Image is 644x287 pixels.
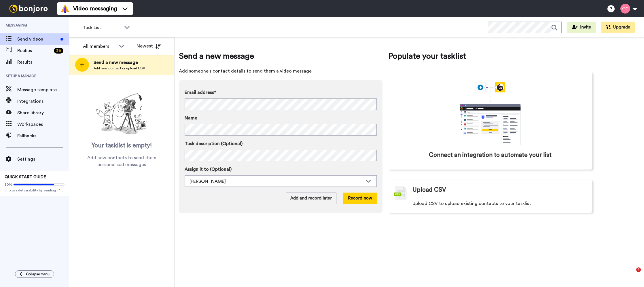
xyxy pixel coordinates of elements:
[190,178,363,185] div: [PERSON_NAME]
[92,141,152,150] span: Your tasklist is empty!
[185,166,377,173] label: Assign it to (Optional)
[5,182,12,187] span: 80%
[73,5,117,13] span: Video messaging
[388,50,592,62] span: Populate your tasklist
[447,82,533,145] div: animation
[185,140,377,147] label: Task description (Optional)
[624,267,638,281] iframe: Intercom live chat
[286,193,336,204] button: Add and record later
[93,91,151,137] img: ready-set-action.png
[15,270,54,278] button: Collapse menu
[17,98,69,105] span: Integrations
[179,68,382,75] span: Add someone's contact details to send them a video message
[394,186,407,200] img: csv-grey.png
[429,151,552,159] span: Connect an integration to automate your list
[412,186,446,194] span: Upload CSV
[17,132,69,139] span: Fallbacks
[83,43,116,50] div: All members
[5,175,46,179] span: QUICK START GUIDE
[185,89,377,96] label: Email address*
[54,48,63,54] div: 36
[601,22,635,33] button: Upgrade
[343,193,377,204] button: Record now
[78,154,166,168] span: Add new contacts to send them personalised messages
[94,66,145,71] span: Add new contact or upload CSV
[179,50,382,62] span: Send a new message
[94,59,145,66] span: Send a new message
[185,115,197,121] span: Name
[17,86,69,93] span: Message template
[60,4,70,13] img: vm-color.svg
[17,47,52,54] span: Replies
[17,156,69,163] span: Settings
[412,200,531,207] span: Upload CSV to upload existing contacts to your tasklist
[17,121,69,128] span: Workspaces
[567,22,596,33] button: Invite
[17,59,69,66] span: Results
[5,188,65,193] span: Improve deliverability by sending [PERSON_NAME]’s from your own email
[26,272,50,276] span: Collapse menu
[17,36,58,43] span: Send videos
[17,109,69,116] span: Share library
[636,267,641,272] span: 4
[132,40,165,52] button: Newest
[7,5,50,13] img: bj-logo-header-white.svg
[83,24,121,31] span: Task List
